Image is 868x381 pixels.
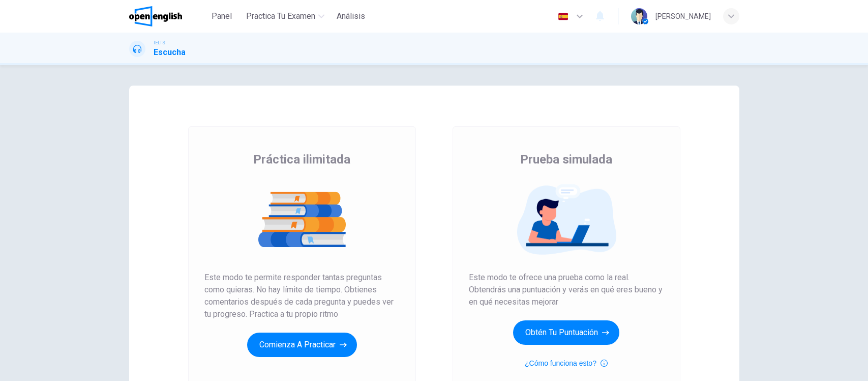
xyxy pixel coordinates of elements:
[520,151,612,168] span: Prueba simulada
[204,271,400,320] span: Este modo te permite responder tantas preguntas como quieras. No hay límite de tiempo. Obtienes c...
[469,271,664,308] span: Este modo te ofrece una prueba como la real. Obtendrás una puntuación y verás en qué eres bueno y...
[253,151,350,168] span: Práctica ilimitada
[525,357,608,369] button: ¿Cómo funciona esto?
[246,10,315,22] span: Practica tu examen
[129,6,206,26] a: OpenEnglish logo
[205,7,238,25] button: Panel
[154,39,165,46] span: IELTS
[129,6,183,26] img: OpenEnglish logo
[513,320,619,345] button: Obtén tu puntuación
[655,10,711,22] div: [PERSON_NAME]
[557,13,570,20] img: es
[247,333,357,357] button: Comienza a practicar
[154,46,186,59] h1: Escucha
[242,7,328,25] button: Practica tu examen
[631,8,647,24] img: Profile picture
[212,10,232,22] span: Panel
[333,7,369,25] button: Análisis
[337,10,365,22] span: Análisis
